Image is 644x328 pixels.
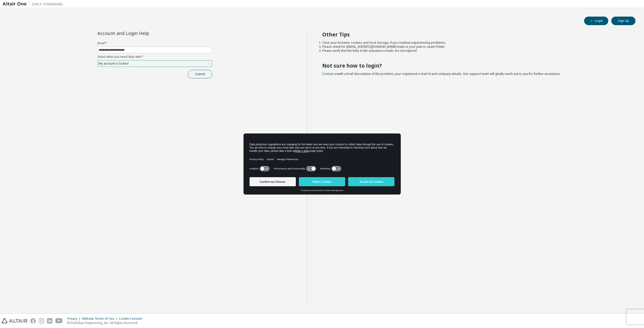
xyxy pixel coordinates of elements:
[322,72,561,76] span: with a brief description of the problem, your registered e-mail id and company details. Our suppo...
[67,317,82,321] div: Privacy
[39,318,44,323] img: instagram.svg
[611,17,635,25] button: Sign Up
[322,31,627,38] h2: Other Tips
[98,61,129,66] div: My account is locked
[322,49,627,53] li: Please verify that the links in the activation e-mails are not expired.
[584,17,608,25] button: Login
[47,318,52,323] img: linkedin.svg
[67,321,145,325] p: © 2025 Altair Engineering, Inc. All Rights Reserved.
[322,41,627,45] li: Clear your browser cookies and local storage, if you continue experiencing problems.
[322,45,627,49] li: Please check for [EMAIL_ADDRESS][DOMAIN_NAME] mails in your junk or spam folder.
[188,70,212,78] button: Submit
[3,2,65,7] img: Altair One
[97,55,212,59] label: Select what you need help with
[97,31,189,35] div: Account and Login Help
[97,41,212,45] label: Email
[322,72,338,76] a: Contact us
[119,317,145,321] div: Cookie Consent
[82,317,119,321] div: Website Terms of Use
[30,318,36,323] img: facebook.svg
[55,318,63,323] img: youtube.svg
[98,61,212,67] div: My account is locked
[2,318,27,323] img: altair_logo.svg
[322,62,627,69] h2: Not sure how to login?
